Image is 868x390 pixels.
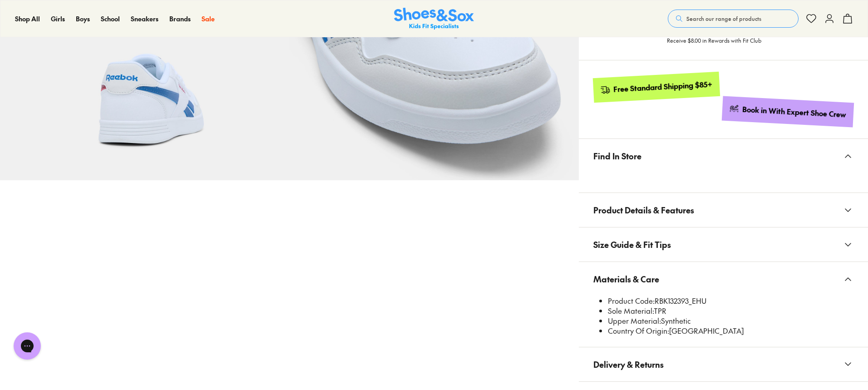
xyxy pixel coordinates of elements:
span: Delivery & Returns [593,351,664,378]
li: RBK132393_EHU [608,296,853,306]
button: Find In Store [579,139,868,173]
span: Size Guide & Fit Tips [593,231,671,258]
li: TPR [608,306,853,316]
button: Search our range of products [668,10,799,28]
span: Product Details & Features [593,197,694,223]
button: Size Guide & Fit Tips [579,227,868,262]
div: Free Standard Shipping $85+ [613,79,712,94]
img: SNS_Logo_Responsive.svg [394,8,474,30]
a: Book in With Expert Shoe Crew [722,96,854,128]
button: Delivery & Returns [579,347,868,381]
span: Product Code: [608,296,655,306]
span: Materials & Care [593,266,659,292]
a: Shoes & Sox [394,8,474,30]
button: Product Details & Features [579,193,868,227]
iframe: Gorgias live chat messenger [9,329,45,363]
a: Sale [202,14,215,24]
a: Boys [76,14,90,24]
span: Search our range of products [686,15,761,23]
div: Book in With Expert Shoe Crew [742,104,847,120]
span: Sole Material: [608,306,654,316]
a: School [101,14,120,24]
a: Girls [51,14,65,24]
span: Find In Store [593,143,641,169]
span: Upper Material: [608,316,661,326]
a: Sneakers [131,14,158,24]
p: Receive $8.00 in Rewards with Fit Club [667,36,761,53]
button: Materials & Care [579,262,868,296]
span: Country Of Origin: [608,326,669,336]
a: Shop All [15,14,40,24]
a: Free Standard Shipping $85+ [592,72,720,103]
a: Brands [169,14,191,24]
iframe: Find in Store [593,173,853,182]
li: Synthetic [608,316,853,326]
li: [GEOGRAPHIC_DATA] [608,326,853,336]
